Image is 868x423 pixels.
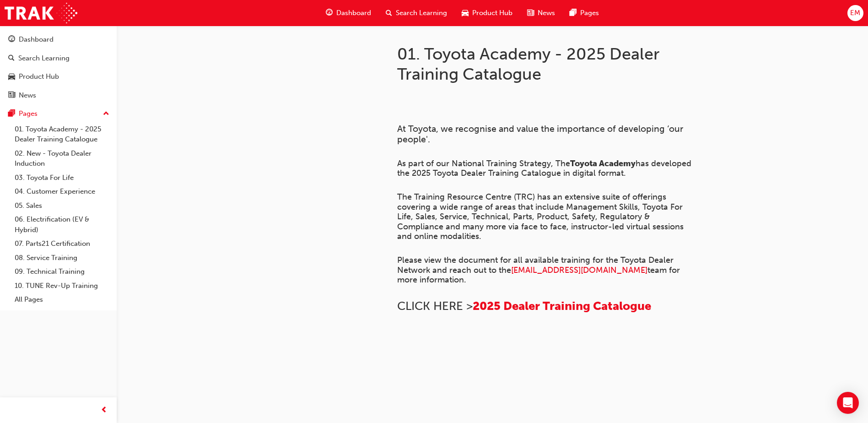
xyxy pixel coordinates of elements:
[11,251,113,265] a: 08. Service Training
[562,4,606,22] a: pages-iconPages
[397,124,685,145] span: At Toyota, we recognise and value the importance of developing ‘our people'.
[11,279,113,293] a: 10. TUNE Rev-Up Training
[8,110,15,118] span: pages-icon
[520,4,562,22] a: news-iconNews
[11,171,113,185] a: 03. Toyota For Life
[527,7,534,19] span: news-icon
[837,392,859,414] div: Open Intercom Messenger
[11,146,113,171] a: 02. New - Toyota Dealer Induction
[5,3,77,23] img: Trak
[19,34,54,45] div: Dashboard
[4,50,113,67] a: Search Learning
[19,90,36,101] div: News
[847,5,863,21] button: EM
[397,192,686,241] span: The Training Resource Centre (TRC) has an extensive suite of offerings covering a wide range of a...
[397,158,570,168] span: As part of our National Training Strategy, The
[462,7,469,19] span: car-icon
[397,44,697,84] h1: 01. Toyota Academy - 2025 Dealer Training Catalogue
[8,73,15,81] span: car-icon
[4,31,113,48] a: Dashboard
[4,105,113,122] button: Pages
[570,7,577,19] span: pages-icon
[397,255,676,275] span: Please view the document for all available training for the Toyota Dealer Network and reach out t...
[11,237,113,251] a: 07. Parts21 Certification
[396,8,447,18] span: Search Learning
[4,87,113,104] a: News
[101,405,108,416] span: prev-icon
[11,212,113,237] a: 06. Electrification (EV & Hybrid)
[11,265,113,279] a: 09. Technical Training
[4,68,113,85] a: Product Hub
[386,7,392,19] span: search-icon
[397,265,682,285] span: team for more information.
[318,4,378,22] a: guage-iconDashboard
[11,199,113,213] a: 05. Sales
[19,71,59,82] div: Product Hub
[18,53,70,64] div: Search Learning
[8,54,15,63] span: search-icon
[472,8,512,18] span: Product Hub
[850,8,860,18] span: EM
[454,4,520,22] a: car-iconProduct Hub
[8,36,15,44] span: guage-icon
[326,7,333,19] span: guage-icon
[103,108,109,120] span: up-icon
[11,122,113,146] a: 01. Toyota Academy - 2025 Dealer Training Catalogue
[378,4,454,22] a: search-iconSearch Learning
[8,92,15,100] span: news-icon
[397,158,694,179] span: has developed the 2025 Toyota Dealer Training Catalogue in digital format.
[570,158,636,168] span: Toyota Academy
[4,29,113,105] button: DashboardSearch LearningProduct HubNews
[11,184,113,199] a: 04. Customer Experience
[473,299,651,313] a: 2025 Dealer Training Catalogue
[538,8,555,18] span: News
[11,293,113,307] a: All Pages
[336,8,371,18] span: Dashboard
[397,299,473,313] span: CLICK HERE >
[19,108,38,119] div: Pages
[580,8,599,18] span: Pages
[511,265,647,275] a: [EMAIL_ADDRESS][DOMAIN_NAME]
